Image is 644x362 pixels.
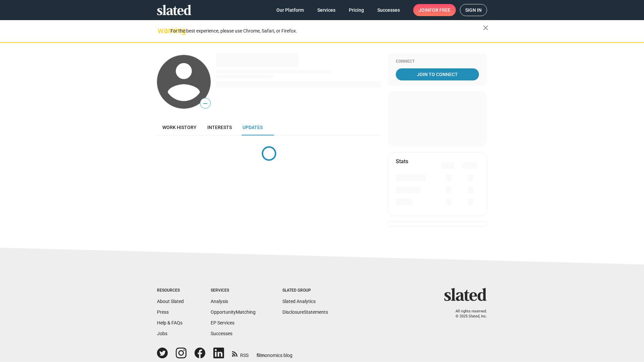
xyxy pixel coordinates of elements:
a: Analysis [211,299,228,304]
a: EP Services [211,320,234,325]
a: Our Platform [271,4,309,16]
a: Successes [211,331,232,336]
a: Updates [237,119,268,135]
span: Our Platform [276,4,304,16]
a: OpportunityMatching [211,309,256,315]
a: RSS [232,348,249,359]
span: Sign in [465,4,482,16]
a: Successes [372,4,405,16]
a: Work history [157,119,202,135]
a: Sign in [460,4,487,16]
a: Interests [202,119,237,135]
span: for free [429,4,450,16]
span: Join [419,4,450,16]
a: Help & FAQs [157,320,182,325]
span: film [257,353,265,358]
a: Join To Connect [396,68,479,80]
a: Slated Analytics [282,299,316,304]
a: Jobs [157,331,167,336]
mat-icon: close [482,24,490,32]
span: Interests [207,125,232,130]
a: DisclosureStatements [282,309,328,315]
span: Pricing [349,4,364,16]
span: Updates [243,125,263,130]
span: Join To Connect [397,68,478,80]
mat-card-title: Stats [396,158,408,165]
div: For the best experience, please use Chrome, Safari, or Firefox. [170,26,483,36]
div: Slated Group [282,288,328,293]
a: Services [312,4,341,16]
span: Services [317,4,335,16]
div: Resources [157,288,184,293]
span: — [200,99,210,108]
p: All rights reserved. © 2025 Slated, Inc. [448,309,487,319]
a: About Slated [157,299,184,304]
mat-icon: warning [158,26,166,35]
a: Pricing [343,4,369,16]
div: Services [211,288,256,293]
a: filmonomics blog [257,347,292,359]
div: Connect [396,59,479,64]
a: Press [157,309,169,315]
span: Successes [377,4,400,16]
a: Joinfor free [413,4,456,16]
span: Work history [162,125,197,130]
